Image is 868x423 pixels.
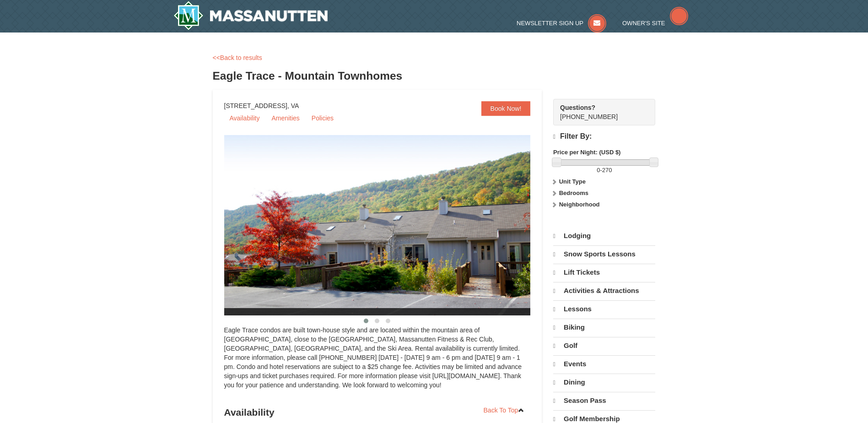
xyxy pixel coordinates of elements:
[553,264,655,281] a: Lift Tickets
[553,355,655,373] a: Events
[602,167,612,174] span: 270
[553,228,655,244] a: Lodging
[553,300,655,318] a: Lessons
[553,337,655,354] a: Golf
[553,374,655,391] a: Dining
[213,54,262,61] a: <<Back to results
[224,135,554,315] img: 19218983-1-9b289e55.jpg
[559,201,600,208] strong: Neighborhood
[517,20,583,27] span: Newsletter Sign Up
[266,111,305,125] a: Amenities
[173,1,328,30] a: Massanutten Resort
[306,111,339,125] a: Policies
[597,167,600,174] span: 0
[553,392,655,409] a: Season Pass
[173,1,328,30] img: Massanutten Resort Logo
[553,245,655,263] a: Snow Sports Lessons
[559,190,588,196] strong: Bedrooms
[560,103,639,120] span: [PHONE_NUMBER]
[478,403,531,417] a: Back To Top
[224,111,265,125] a: Availability
[553,149,620,156] strong: Price per Night: (USD $)
[224,325,531,399] div: Eagle Trace condos are built town-house style and are located within the mountain area of [GEOGRA...
[553,282,655,299] a: Activities & Attractions
[622,20,688,27] a: Owner's Site
[560,104,595,111] strong: Questions?
[553,166,655,175] label: -
[553,319,655,336] a: Biking
[481,101,531,116] a: Book Now!
[559,178,586,185] strong: Unit Type
[213,67,656,85] h3: Eagle Trace - Mountain Townhomes
[553,132,655,141] h4: Filter By:
[224,403,531,422] h3: Availability
[622,20,665,27] span: Owner's Site
[517,20,606,27] a: Newsletter Sign Up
